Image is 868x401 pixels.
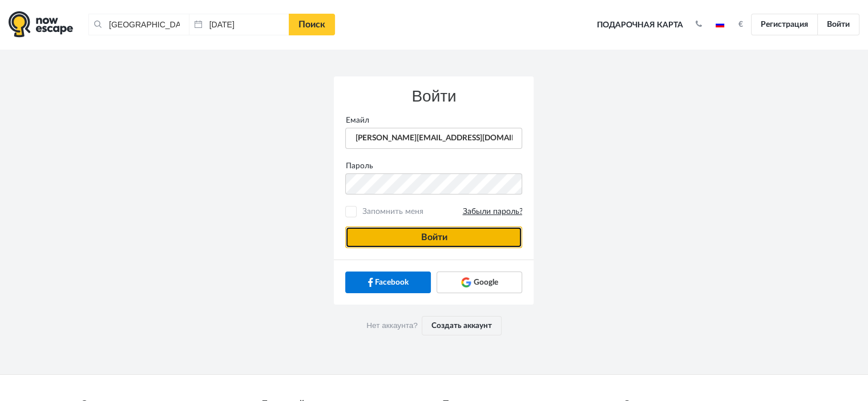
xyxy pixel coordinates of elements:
[88,14,189,35] input: Город или название квеста
[348,208,355,216] input: Запомнить меняЗабыли пароль?
[337,160,531,172] label: Пароль
[337,115,531,126] label: Емайл
[738,21,743,29] strong: €
[345,88,522,106] h3: Войти
[334,305,534,347] div: Нет аккаунта?
[289,14,335,35] a: Поиск
[733,19,749,30] button: €
[422,316,502,335] a: Создать аккаунт
[593,13,687,38] a: Подарочная карта
[462,206,522,217] a: Забыли пароль?
[751,14,818,35] a: Регистрация
[473,277,498,288] span: Google
[9,11,73,38] img: logo
[359,206,522,217] span: Запомнить меня
[437,272,522,293] a: Google
[817,14,859,35] a: Войти
[716,22,724,27] img: ru.jpg
[375,277,409,288] span: Facebook
[345,272,431,293] a: Facebook
[345,226,522,248] button: Войти
[189,14,289,35] input: Дата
